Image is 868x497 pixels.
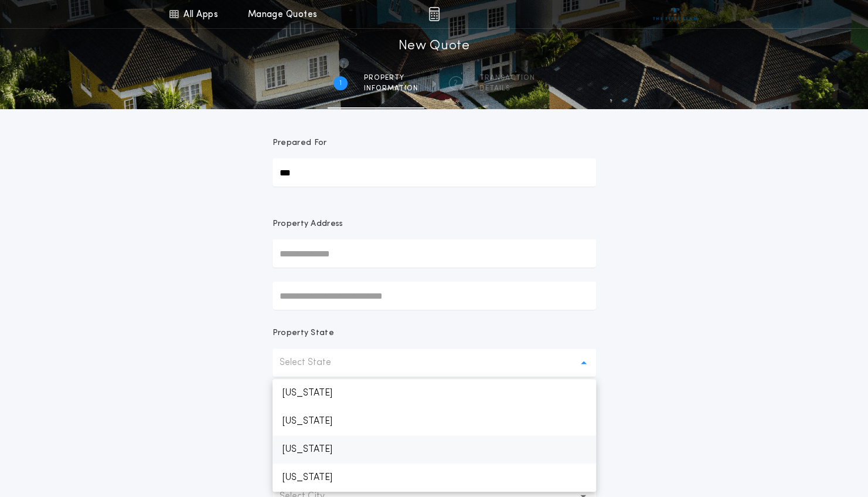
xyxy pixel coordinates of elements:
h2: 2 [454,79,458,88]
span: Transaction [479,73,535,83]
span: Property [364,73,418,83]
button: Select State [273,349,596,377]
ul: Select State [273,379,596,492]
p: Prepared For [273,137,327,149]
p: Select State [280,356,350,370]
h1: New Quote [398,37,469,56]
p: [US_STATE] [273,379,596,407]
span: information [364,84,418,93]
h2: 1 [339,79,342,88]
p: [US_STATE] [273,435,596,464]
p: [US_STATE] [273,464,596,492]
img: img [428,7,440,21]
p: Property State [273,327,334,339]
p: [US_STATE] [273,407,596,435]
span: details [479,84,535,93]
input: Prepared For [273,158,596,187]
p: Property Address [273,218,596,230]
img: vs-icon [653,8,697,20]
